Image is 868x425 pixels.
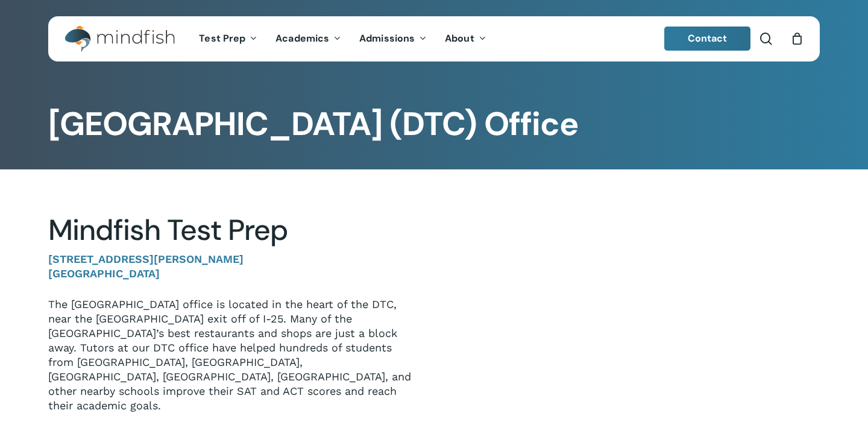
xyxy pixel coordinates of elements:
a: About [436,34,495,44]
a: Cart [790,32,804,45]
span: About [445,32,474,45]
header: Main Menu [48,16,820,61]
span: Admissions [359,32,415,45]
span: Academics [275,32,329,45]
h1: [GEOGRAPHIC_DATA] (DTC) Office [48,105,820,143]
h2: Mindfish Test Prep [48,213,416,248]
a: Test Prep [190,34,266,44]
strong: [GEOGRAPHIC_DATA] [48,267,160,280]
span: Test Prep [199,32,245,45]
nav: Main Menu [190,16,495,61]
p: The [GEOGRAPHIC_DATA] office is located in the heart of the DTC, near the [GEOGRAPHIC_DATA] exit ... [48,297,416,413]
span: Contact [688,32,728,45]
strong: [STREET_ADDRESS][PERSON_NAME] [48,253,244,265]
a: Contact [664,27,751,51]
a: Academics [266,34,350,44]
a: Admissions [350,34,436,44]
